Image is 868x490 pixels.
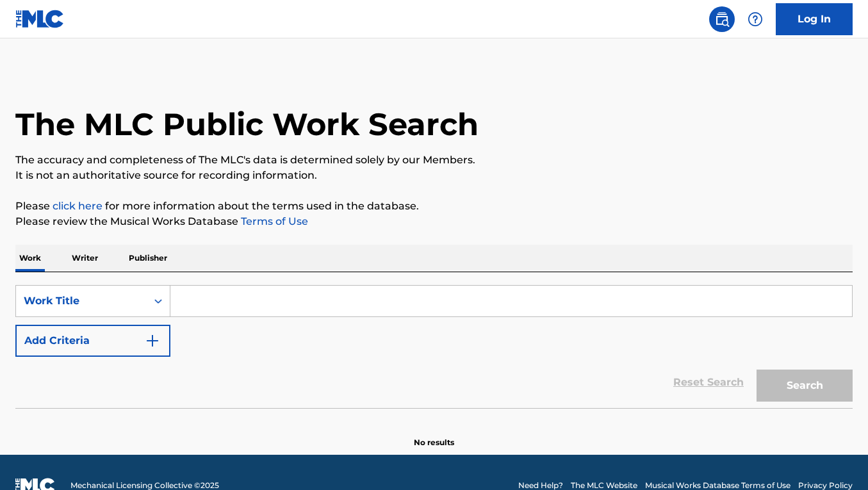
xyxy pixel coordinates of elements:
p: The accuracy and completeness of The MLC's data is determined solely by our Members. [15,152,853,168]
p: No results [414,421,454,448]
p: Please review the Musical Works Database [15,214,853,229]
p: Publisher [125,245,171,272]
div: Work Title [24,293,139,309]
p: Work [15,245,45,272]
a: click here [53,200,102,212]
p: It is not an authoritative source for recording information. [15,168,853,183]
img: MLC Logo [15,10,65,28]
button: Add Criteria [15,325,170,357]
p: Please for more information about the terms used in the database. [15,199,853,214]
a: Terms of Use [238,215,308,227]
h1: The MLC Public Work Search [15,105,479,143]
form: Search Form [15,285,853,408]
img: search [714,12,730,27]
p: Writer [68,245,102,272]
a: Public Search [709,6,735,32]
div: Help [742,6,768,32]
a: Log In [776,3,853,35]
img: 9d2ae6d4665cec9f34b9.svg [145,333,160,348]
img: help [748,12,763,27]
